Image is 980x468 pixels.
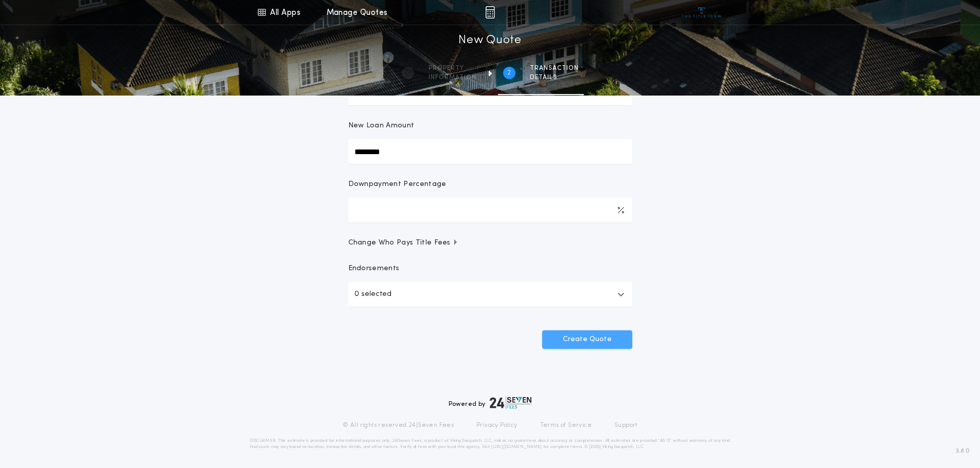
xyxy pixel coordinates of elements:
span: Change Who Pays Title Fees [348,238,459,248]
span: information [429,73,476,82]
input: Downpayment Percentage [348,198,632,222]
button: Change Who Pays Title Fees [348,238,632,248]
img: img [485,6,495,18]
a: Terms of Service [540,421,592,429]
div: Powered by [449,397,532,409]
p: Endorsements [348,264,632,274]
a: Privacy Policy [476,421,518,429]
p: DISCLAIMER: This estimate is provided for informational purposes only. 24|Seven Fees, a product o... [250,438,731,450]
p: Downpayment Percentage [348,179,447,190]
span: Property [429,64,476,72]
span: Transaction [530,64,579,72]
span: details [530,73,579,82]
button: 0 selected [348,282,632,307]
a: Support [614,421,637,429]
input: New Loan Amount [348,139,632,164]
h1: New Quote [458,32,521,49]
a: [URL][DOMAIN_NAME] [491,445,542,449]
h2: 2 [507,69,511,77]
p: New Loan Amount [348,121,415,131]
p: © All rights reserved. 24|Seven Fees [343,421,454,429]
img: logo [490,397,532,409]
p: 0 selected [354,288,391,301]
span: 3.8.0 [956,446,970,456]
button: Create Quote [542,330,632,349]
img: vs-icon [682,7,721,17]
